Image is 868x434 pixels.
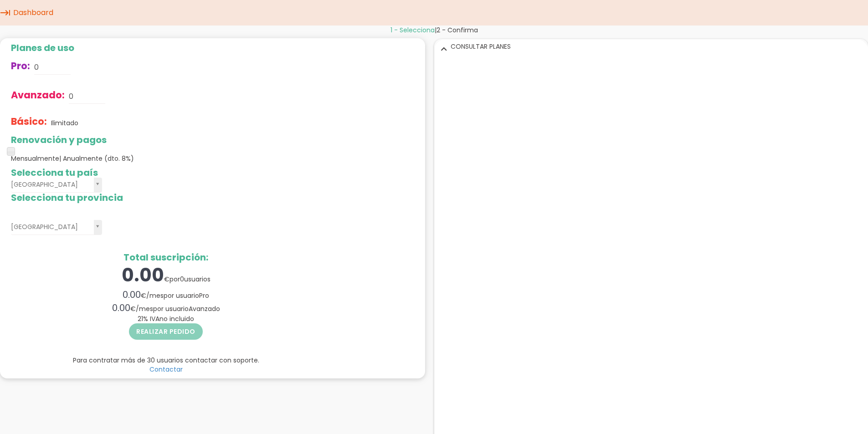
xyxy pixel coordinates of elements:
[435,40,868,54] div: CONSULTAR PLANES
[11,178,102,193] a: [GEOGRAPHIC_DATA]
[112,301,130,314] span: 0.00
[437,43,451,55] i: expand_more
[139,304,153,313] span: mes
[149,291,164,300] span: mes
[11,115,47,128] span: Básico:
[11,154,134,163] span: Mensualmente
[437,26,478,35] span: 2 - Confirma
[11,252,321,262] h2: Total suscripción:
[159,314,194,323] span: no incluido
[130,304,136,313] span: €
[141,291,146,300] span: €
[138,314,143,323] span: 21
[11,262,321,288] div: por usuarios
[11,178,90,192] span: [GEOGRAPHIC_DATA]
[11,288,321,301] div: / por usuario
[189,304,220,313] span: Avanzado
[11,356,321,365] p: Para contratar más de 30 usuarios contactar con soporte.
[180,275,184,284] span: 0
[11,135,321,145] h2: Renovación y pagos
[149,365,183,374] a: Contactar
[11,59,30,72] span: Pro:
[59,154,134,163] span: | Anualmente (dto. 8%)
[11,301,321,315] div: / por usuario
[390,26,435,35] span: 1 - Selecciona
[199,291,209,300] span: Pro
[11,220,90,234] span: [GEOGRAPHIC_DATA]
[11,168,321,178] h2: Selecciona tu país
[138,314,194,323] span: % IVA
[164,275,169,284] span: €
[51,118,78,128] p: Ilimitado
[122,262,164,288] span: 0.00
[11,220,102,235] a: [GEOGRAPHIC_DATA]
[11,193,321,203] h2: Selecciona tu provincia
[11,88,65,102] span: Avanzado:
[123,288,141,301] span: 0.00
[11,43,321,53] h2: Planes de uso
